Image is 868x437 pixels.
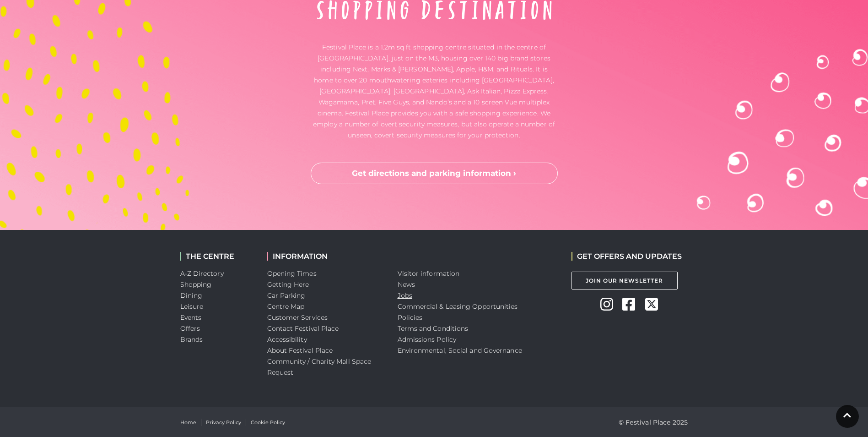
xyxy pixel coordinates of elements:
a: Events [180,313,202,322]
a: Brands [180,335,203,344]
a: Car Parking [267,291,306,300]
h2: THE CENTRE [180,252,253,261]
a: Environmental, Social and Governance [398,346,522,355]
a: Centre Map [267,302,305,311]
a: Offers [180,324,200,333]
a: Jobs [398,291,412,300]
a: Admissions Policy [398,335,457,344]
a: Get directions and parking information › [311,163,558,185]
a: Visitor information [398,269,460,278]
h2: INFORMATION [267,252,384,261]
a: A-Z Directory [180,269,224,278]
a: Home [180,419,196,426]
a: Customer Services [267,313,328,322]
a: Cookie Policy [251,419,285,426]
a: Policies [398,313,423,322]
a: Opening Times [267,269,317,278]
h2: GET OFFERS AND UPDATES [571,252,682,261]
a: Community / Charity Mall Space Request [267,357,372,377]
a: About Festival Place [267,346,333,355]
a: Dining [180,291,203,300]
a: News [398,280,415,289]
p: Festival Place is a 1.2m sq ft shopping centre situated in the centre of [GEOGRAPHIC_DATA], just ... [311,42,558,141]
a: Join Our Newsletter [571,272,678,290]
a: Leisure [180,302,204,311]
a: Privacy Policy [206,419,241,426]
a: Getting Here [267,280,309,289]
p: © Festival Place 2025 [619,417,688,428]
a: Accessibility [267,335,307,344]
a: Contact Festival Place [267,324,339,333]
a: Shopping [180,280,212,289]
a: Commercial & Leasing Opportunities [398,302,518,311]
a: Terms and Conditions [398,324,469,333]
